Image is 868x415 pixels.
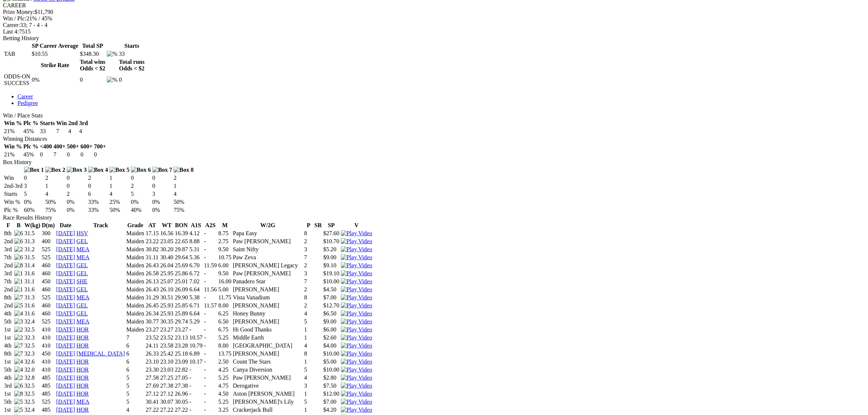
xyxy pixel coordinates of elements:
th: 3rd [79,120,88,127]
a: HOR [77,342,89,349]
td: 21% [4,128,22,135]
td: 7 [56,128,67,135]
a: [DATE] [56,230,75,236]
div: $11,790 [3,9,865,15]
th: D(m) [42,222,55,229]
td: 75% [45,206,66,214]
td: 10.75 [218,254,232,261]
td: 3 [152,190,173,198]
img: Play Video [341,230,372,237]
td: 0% [152,198,173,206]
img: Play Video [341,391,372,397]
td: 4.12 [189,230,203,237]
td: 45% [23,151,39,158]
img: Play Video [341,326,372,333]
td: ODDS-ON SUCCESS [4,73,31,87]
a: MEA [77,294,90,300]
td: 50% [45,198,66,206]
td: 0 [39,151,52,158]
th: Track [76,222,125,229]
th: Strike Rate [31,58,79,72]
th: Starts [118,42,145,50]
th: SP Career Average [31,42,79,50]
a: [DATE] [56,246,75,252]
td: 1 [109,182,130,190]
img: 6 [14,230,23,237]
a: Watch Replay on Watchdog [341,302,372,309]
div: Win / Place Stats [3,112,865,119]
th: Total wins Odds < $2 [79,58,106,72]
td: 31.11 [145,254,159,261]
a: [DATE] [56,366,75,373]
td: 2 [304,238,313,245]
td: 0 [152,182,173,190]
img: 4 [14,358,23,365]
div: Winning Distances [3,136,865,142]
td: 0% [66,198,87,206]
a: HOR [77,334,89,341]
img: 6 [14,383,23,389]
a: GEL [77,310,88,317]
a: GEL [77,262,88,268]
div: CAREER [3,2,865,9]
th: 600+ [80,143,93,150]
img: 7 [14,294,23,301]
td: 21% [4,151,22,158]
a: [MEDICAL_DATA] [77,350,125,357]
th: WT [160,222,174,229]
div: Box History [3,159,865,166]
img: % [107,77,117,83]
a: HSV [77,230,88,236]
a: [DATE] [56,286,75,292]
a: Watch Replay on Watchdog [341,294,372,300]
a: [DATE] [56,375,75,381]
td: 4 [79,128,88,135]
th: <400 [39,143,52,150]
td: - [203,254,217,261]
td: $9.00 [323,254,340,261]
img: Play Video [341,238,372,245]
th: Starts [39,120,55,127]
img: 8 [14,391,23,397]
a: [DATE] [56,270,75,276]
td: 4 [173,190,194,198]
td: 30.82 [145,246,159,253]
td: 0 [79,73,106,87]
td: Maiden [126,238,145,245]
td: 45% [23,128,39,135]
img: Box 4 [88,167,108,173]
td: 1 [173,182,194,190]
img: Play Video [341,407,372,413]
a: Watch Replay on Watchdog [341,375,372,381]
th: Plc % [23,120,39,127]
div: 21% / 45% [3,15,865,22]
img: 5 [14,399,23,405]
th: Grade [126,222,145,229]
a: Watch Replay on Watchdog [341,358,372,365]
td: 9.50 [218,246,232,253]
th: A1S [189,222,203,229]
img: Box 6 [131,167,151,173]
img: Play Video [341,383,372,389]
td: 31.4 [24,262,41,269]
td: 29.64 [174,254,188,261]
img: Play Video [341,262,372,269]
img: 6 [14,254,23,261]
a: Watch Replay on Watchdog [341,391,372,397]
td: 0 [118,73,145,87]
td: $5.20 [323,246,340,253]
td: Maiden [126,262,145,269]
th: B [14,222,23,229]
th: Date [56,222,75,229]
td: 7 [53,151,66,158]
img: Box 7 [152,167,172,173]
td: 2 [45,174,66,182]
td: 22.65 [174,238,188,245]
img: 1 [14,286,23,293]
td: 300 [42,230,55,237]
td: 29.87 [174,246,188,253]
img: Box 5 [109,167,129,173]
td: 33 [118,50,145,58]
td: 0 [66,174,87,182]
td: 0 [88,182,109,190]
